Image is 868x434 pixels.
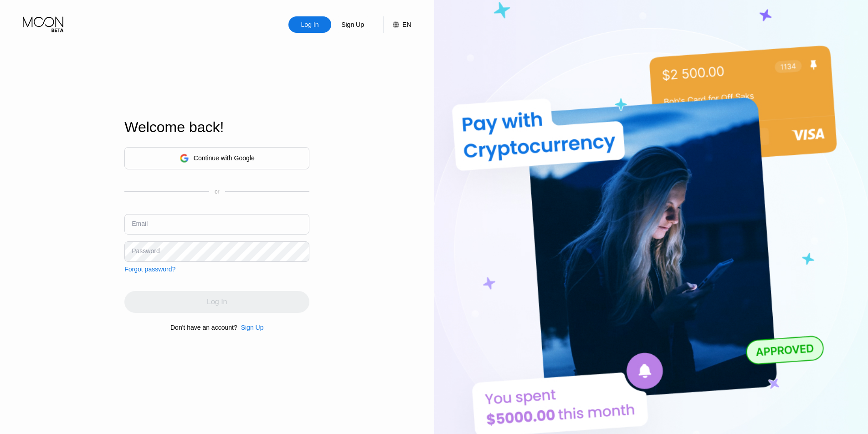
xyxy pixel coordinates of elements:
[331,16,374,33] div: Sign Up
[170,324,237,331] div: Don't have an account?
[124,266,175,273] div: Forgot password?
[194,154,255,162] div: Continue with Google
[288,16,331,33] div: Log In
[383,16,411,33] div: EN
[241,324,264,331] div: Sign Up
[402,21,411,28] div: EN
[215,189,220,195] div: or
[340,20,365,29] div: Sign Up
[237,324,264,331] div: Sign Up
[132,247,159,255] div: Password
[132,220,148,227] div: Email
[300,20,320,29] div: Log In
[124,147,309,169] div: Continue with Google
[124,119,309,136] div: Welcome back!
